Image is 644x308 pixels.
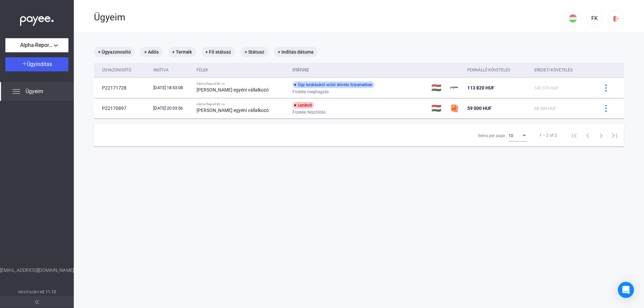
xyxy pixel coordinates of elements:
[429,78,448,98] td: 🇭🇺
[568,129,581,142] button: First page
[5,38,68,52] button: Alpha-Report Bt.
[599,81,613,95] button: more-blue
[508,131,527,139] mat-select: Items per page:
[153,66,169,74] div: Indítva
[292,88,329,96] span: Fizetési meghagyás
[197,82,287,86] div: Alpha-Report Bt. vs
[467,66,529,74] div: Fennálló követelés
[40,290,56,294] strong: v2.11.12
[589,14,600,22] div: FK
[290,63,429,78] th: Státusz
[35,300,39,304] img: arrow-double-left-grey.svg
[581,129,594,142] button: Previous page
[467,85,494,90] span: 113 820 HUF
[140,47,163,57] mat-chip: + Adós
[197,66,287,74] div: Felek
[20,12,54,26] img: white-payee-white-dot.svg
[599,101,613,115] button: more-blue
[22,61,27,66] img: plus-white.svg
[450,84,459,92] img: payee-logo
[292,81,374,88] div: Ügy lezárásáról szóló döntés folyamatban
[102,66,148,74] div: Ügyazonosító
[197,87,269,93] strong: [PERSON_NAME] egyéni vállalkozó
[569,14,577,22] img: HU
[20,41,54,49] span: Alpha-Report Bt.
[201,47,235,57] mat-chip: + Fő státusz
[274,47,318,57] mat-chip: + Indítás dátuma
[565,10,581,26] button: HU
[608,10,624,26] button: logout-red
[102,66,131,74] div: Ügyazonosító
[467,106,492,111] span: 59 000 HUF
[197,108,269,113] strong: [PERSON_NAME] egyéni vállalkozó
[153,66,191,74] div: Indítva
[292,108,326,116] span: Fizetési felszólítás
[240,47,268,57] mat-chip: + Státusz
[25,87,43,96] span: Ügyeim
[168,47,196,57] mat-chip: + Termék
[450,104,459,112] img: szamlazzhu-mini
[612,15,620,22] img: logout-red
[618,282,634,298] div: Open Intercom Messenger
[467,66,510,74] div: Fennálló követelés
[534,106,556,111] span: 88 500 HUF
[27,61,52,67] span: Ügyindítás
[197,66,208,74] div: Felek
[602,84,609,91] img: more-blue
[608,129,621,142] button: Last page
[94,12,565,23] div: Ügyeim
[539,131,557,139] div: 1 – 2 of 2
[429,98,448,118] td: 🇭🇺
[534,66,573,74] div: Eredeti követelés
[508,133,513,138] span: 10
[602,105,609,112] img: more-blue
[478,132,506,140] div: Items per page:
[594,129,608,142] button: Next page
[94,47,135,57] mat-chip: + Ügyazonosító
[94,98,151,118] td: P22170897
[5,57,68,71] button: Ügyindítás
[586,10,602,26] button: FK
[153,105,191,112] div: [DATE] 20:33:56
[12,87,20,96] img: list.svg
[94,78,151,98] td: P22171728
[153,84,191,91] div: [DATE] 18:53:08
[534,66,590,74] div: Eredeti követelés
[197,102,287,106] div: Alpha-Report Bt. vs
[292,102,314,109] div: Lezárult
[534,86,558,90] span: 142 375 HUF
